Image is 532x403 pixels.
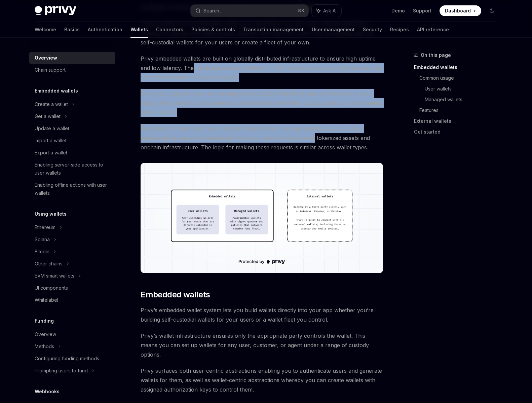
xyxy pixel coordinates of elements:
a: Support [413,7,431,14]
a: External wallets [414,116,503,126]
a: Features [419,105,503,116]
img: images/walletoverview.png [141,163,383,273]
div: Update a wallet [35,124,69,133]
button: Ask AI [312,5,341,17]
a: Enabling server-side access to user wallets [29,159,115,179]
a: Welcome [35,22,56,38]
a: Connectors [156,22,183,38]
div: Bitcoin [35,248,49,256]
a: UI components [29,282,115,294]
a: Export a wallet [29,147,115,159]
span: Dashboard [445,7,471,14]
span: Privy embedded wallets are built on globally distributed infrastructure to ensure high uptime and... [141,54,383,82]
a: Embedded wallets [414,62,503,73]
span: Embedded wallets [141,289,210,300]
div: Create a wallet [35,100,68,108]
a: Recipes [390,22,409,38]
a: Managed wallets [425,94,503,105]
a: Get started [414,126,503,137]
div: Get a wallet [35,112,61,120]
a: Common usage [419,73,503,83]
div: Configuring funding methods [35,355,99,363]
div: Enabling server-side access to user wallets [35,161,111,177]
div: Overview [35,54,57,62]
div: Overview [35,330,56,338]
h5: Using wallets [35,210,67,218]
div: Enabling offline actions with user wallets [35,181,111,197]
div: Other chains [35,260,63,268]
div: Whitelabel [35,296,58,304]
a: Configuring funding methods [29,353,115,365]
a: Overview [29,328,115,340]
a: User management [312,22,355,38]
button: Toggle dark mode [487,5,497,16]
a: Update a wallet [29,122,115,135]
a: Policies & controls [191,22,235,38]
a: Wallets [130,22,148,38]
h5: Embedded wallets [35,87,78,95]
div: Search... [203,7,222,15]
a: Security [363,22,382,38]
a: Import a wallet [29,135,115,147]
div: Import a wallet [35,137,67,145]
span: Regardless of what wallet you integrate (embedded or external wallets), you can easily request si... [141,124,383,152]
h5: Webhooks [35,388,60,396]
div: EVM smart wallets [35,272,74,280]
a: Dashboard [440,5,481,16]
a: Whitelabel [29,294,115,306]
div: Chain support [35,66,66,74]
span: Privy also supports users connecting external wallets (like Metamask or Phantom) to your app so t... [141,89,383,117]
img: dark logo [35,6,76,15]
button: Search...⌘K [191,5,308,17]
span: Ask AI [323,7,337,14]
a: User wallets [425,83,503,94]
a: Chain support [29,64,115,76]
a: Authentication [88,22,122,38]
div: Prompting users to fund [35,367,88,375]
div: Ethereum [35,223,55,231]
span: Privy’s embedded wallet system lets you build wallets directly into your app whether you’re build... [141,305,383,324]
div: UI components [35,284,68,292]
a: Enabling offline actions with user wallets [29,179,115,199]
span: Privy’s wallet infrastructure ensures only the appropriate party controls the wallet. This means ... [141,331,383,359]
div: Solana [35,235,50,244]
span: ⌘ K [297,8,304,13]
a: API reference [417,22,449,38]
h5: Funding [35,317,54,325]
a: Demo [391,7,405,14]
span: Privy surfaces both user-centric abstractions enabling you to authenticate users and generate wal... [141,366,383,394]
span: On this page [421,51,451,59]
div: Export a wallet [35,149,67,157]
a: Basics [64,22,80,38]
div: Methods [35,342,54,351]
a: Transaction management [243,22,304,38]
a: Overview [29,52,115,64]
